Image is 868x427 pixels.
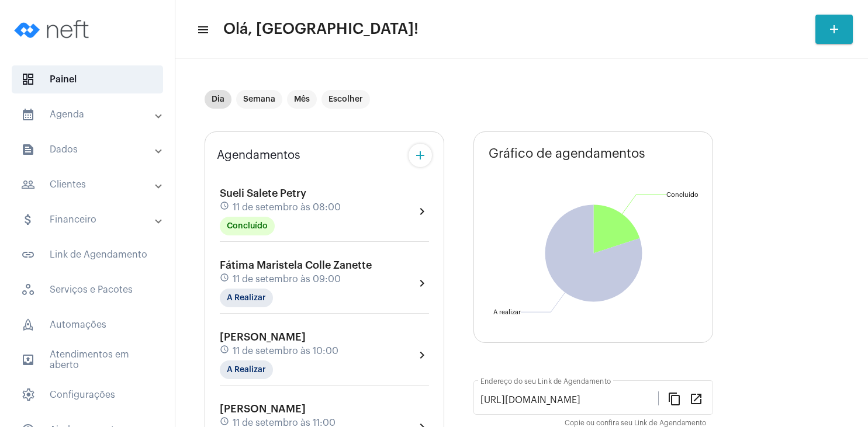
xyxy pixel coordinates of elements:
[21,107,35,121] mat-icon: sidenav icon
[12,65,163,93] span: Painel
[205,90,231,109] mat-chip: Dia
[220,217,275,235] mat-chip: Concluído
[12,311,163,339] span: Automações
[7,171,175,199] mat-expansion-panel-header: sidenav iconClientes
[21,318,35,332] span: sidenav icon
[21,143,156,157] mat-panel-title: Dados
[12,276,163,304] span: Serviços e Pacotes
[21,388,35,402] span: sidenav icon
[220,345,230,357] mat-icon: schedule
[220,188,306,199] span: Sueli Salete Petry
[12,346,163,374] span: Atendimentos em aberto
[12,241,163,269] span: Link de Agendamento
[493,309,521,315] text: A realizar
[415,348,429,362] mat-icon: chevron_right
[689,391,703,405] mat-icon: open_in_new
[220,273,230,286] mat-icon: schedule
[480,395,658,405] input: Link
[220,289,273,307] mat-chip: A Realizar
[21,72,35,86] span: sidenav icon
[21,178,156,192] mat-panel-title: Clientes
[220,360,273,379] mat-chip: A Realizar
[21,248,35,262] mat-icon: sidenav icon
[827,22,841,36] mat-icon: add
[12,381,163,409] span: Configurações
[196,23,208,37] mat-icon: sidenav icon
[233,274,341,284] span: 11 de setembro às 09:00
[21,107,156,121] mat-panel-title: Agenda
[21,213,156,227] mat-panel-title: Financeiro
[21,213,35,227] mat-icon: sidenav icon
[413,148,427,162] mat-icon: add
[7,206,175,234] mat-expansion-panel-header: sidenav iconFinanceiro
[220,404,306,414] span: [PERSON_NAME]
[21,178,35,192] mat-icon: sidenav icon
[287,90,317,109] mat-chip: Mês
[415,276,429,290] mat-icon: chevron_right
[666,192,698,198] text: Concluído
[21,143,35,157] mat-icon: sidenav icon
[220,332,306,342] span: [PERSON_NAME]
[21,353,35,367] mat-icon: sidenav icon
[489,147,645,161] span: Gráfico de agendamentos
[415,204,429,218] mat-icon: chevron_right
[7,100,175,129] mat-expansion-panel-header: sidenav iconAgenda
[321,90,370,109] mat-chip: Escolher
[9,6,97,53] img: logo-neft-novo-2.png
[220,201,230,214] mat-icon: schedule
[236,90,282,109] mat-chip: Semana
[7,136,175,164] mat-expansion-panel-header: sidenav iconDados
[217,149,300,162] span: Agendamentos
[21,283,35,297] span: sidenav icon
[220,260,372,270] span: Fátima Maristela Colle Zanette
[233,202,341,213] span: 11 de setembro às 08:00
[668,391,682,405] mat-icon: content_copy
[223,20,419,39] span: Olá, [GEOGRAPHIC_DATA]!
[233,346,338,356] span: 11 de setembro às 10:00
